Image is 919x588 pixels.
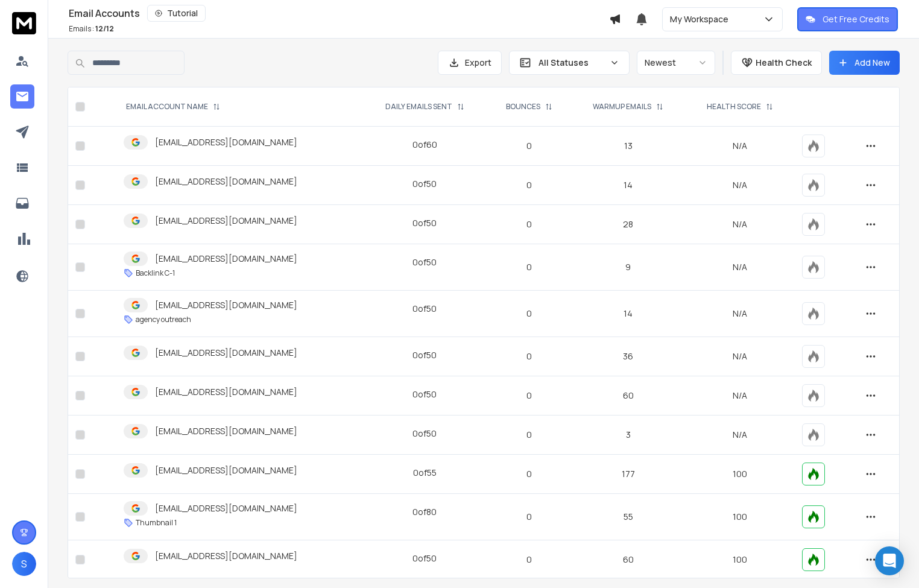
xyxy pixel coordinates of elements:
[412,349,437,361] div: 0 of 50
[571,291,686,337] td: 14
[412,139,437,151] div: 0 of 60
[69,24,114,34] p: Emails :
[593,102,651,112] p: WARMUP EMAILS
[538,57,605,69] p: All Statuses
[693,429,788,441] p: N/A
[385,102,452,112] p: DAILY EMAILS SENT
[412,256,437,268] div: 0 of 50
[155,347,297,359] p: [EMAIL_ADDRESS][DOMAIN_NAME]
[693,308,788,320] p: N/A
[155,464,297,476] p: [EMAIL_ADDRESS][DOMAIN_NAME]
[494,511,564,523] p: 0
[571,205,686,244] td: 28
[571,244,686,291] td: 9
[571,337,686,376] td: 36
[686,540,795,580] td: 100
[756,57,812,69] p: Health Check
[571,416,686,455] td: 3
[693,390,788,402] p: N/A
[637,51,715,75] button: Newest
[494,140,564,152] p: 0
[155,386,297,398] p: [EMAIL_ADDRESS][DOMAIN_NAME]
[506,102,540,112] p: BOUNCES
[670,13,733,25] p: My Workspace
[155,299,297,311] p: [EMAIL_ADDRESS][DOMAIN_NAME]
[126,102,220,112] div: EMAIL ACCOUNT NAME
[571,494,686,540] td: 55
[155,175,297,188] p: [EMAIL_ADDRESS][DOMAIN_NAME]
[95,24,114,34] span: 12 / 12
[494,468,564,480] p: 0
[136,315,191,324] p: agency outreach
[147,5,206,22] button: Tutorial
[494,261,564,273] p: 0
[494,308,564,320] p: 0
[12,552,36,576] button: S
[571,455,686,494] td: 177
[155,136,297,148] p: [EMAIL_ADDRESS][DOMAIN_NAME]
[412,178,437,190] div: 0 of 50
[412,388,437,400] div: 0 of 50
[693,140,788,152] p: N/A
[571,127,686,166] td: 13
[571,376,686,416] td: 60
[494,179,564,191] p: 0
[494,554,564,566] p: 0
[155,502,297,514] p: [EMAIL_ADDRESS][DOMAIN_NAME]
[686,494,795,540] td: 100
[155,550,297,562] p: [EMAIL_ADDRESS][DOMAIN_NAME]
[155,425,297,437] p: [EMAIL_ADDRESS][DOMAIN_NAME]
[412,506,437,518] div: 0 of 80
[797,7,898,31] button: Get Free Credits
[136,268,175,278] p: Backlink C-1
[494,390,564,402] p: 0
[412,428,437,440] div: 0 of 50
[571,166,686,205] td: 14
[438,51,502,75] button: Export
[155,215,297,227] p: [EMAIL_ADDRESS][DOMAIN_NAME]
[693,350,788,362] p: N/A
[412,552,437,564] div: 0 of 50
[494,429,564,441] p: 0
[571,540,686,580] td: 60
[69,5,609,22] div: Email Accounts
[731,51,822,75] button: Health Check
[693,261,788,273] p: N/A
[412,303,437,315] div: 0 of 50
[693,218,788,230] p: N/A
[413,467,437,479] div: 0 of 55
[686,455,795,494] td: 100
[494,350,564,362] p: 0
[136,518,177,528] p: Thumbnail 1
[155,253,297,265] p: [EMAIL_ADDRESS][DOMAIN_NAME]
[707,102,761,112] p: HEALTH SCORE
[494,218,564,230] p: 0
[412,217,437,229] div: 0 of 50
[829,51,900,75] button: Add New
[823,13,889,25] p: Get Free Credits
[875,546,904,575] div: Open Intercom Messenger
[693,179,788,191] p: N/A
